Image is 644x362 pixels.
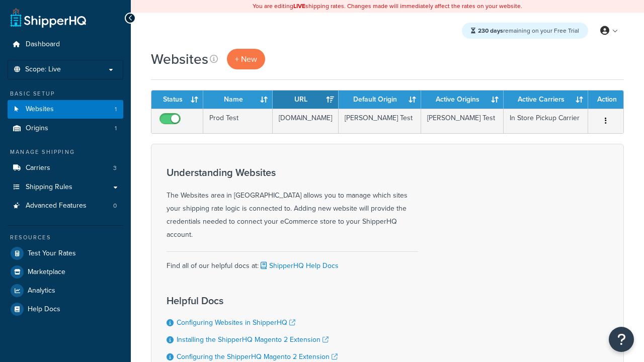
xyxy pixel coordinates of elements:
[421,90,504,109] th: Active Origins: activate to sort column ascending
[8,119,123,138] li: Origins
[8,244,123,262] a: Test Your Rates
[8,197,123,215] a: Advanced Features 0
[28,268,65,277] span: Marketplace
[8,100,123,119] li: Websites
[203,109,273,133] td: Prod Test
[26,202,87,210] span: Advanced Features
[8,263,123,281] a: Marketplace
[11,8,86,28] a: ShipperHQ Home
[151,49,208,69] h1: Websites
[177,351,338,362] a: Configuring the ShipperHQ Magento 2 Extension
[259,260,339,271] a: ShipperHQ Help Docs
[151,90,203,109] th: Status: activate to sort column ascending
[115,124,117,133] span: 1
[28,249,76,258] span: Test Your Rates
[421,109,504,133] td: [PERSON_NAME] Test
[177,334,329,345] a: Installing the ShipperHQ Magento 2 Extension
[8,119,123,138] a: Origins 1
[113,202,117,210] span: 0
[8,300,123,318] a: Help Docs
[339,90,421,109] th: Default Origin: activate to sort column ascending
[28,287,55,295] span: Analytics
[504,90,588,109] th: Active Carriers: activate to sort column ascending
[26,105,54,114] span: Websites
[293,2,305,11] b: LIVE
[609,327,634,352] button: Open Resource Center
[28,305,60,314] span: Help Docs
[273,90,339,109] th: URL: activate to sort column ascending
[8,159,123,177] li: Carriers
[504,109,588,133] td: In Store Pickup Carrier
[588,90,623,109] th: Action
[8,35,123,54] a: Dashboard
[167,167,418,178] h3: Understanding Websites
[26,124,48,133] span: Origins
[8,197,123,215] li: Advanced Features
[462,23,588,39] div: remaining on your Free Trial
[26,183,72,192] span: Shipping Rules
[273,109,339,133] td: [DOMAIN_NAME]
[167,167,418,241] div: The Websites area in [GEOGRAPHIC_DATA] allows you to manage which sites your shipping rate logic ...
[113,164,117,172] span: 3
[167,295,348,306] h3: Helpful Docs
[26,164,50,172] span: Carriers
[26,40,60,49] span: Dashboard
[203,90,273,109] th: Name: activate to sort column ascending
[167,251,418,273] div: Find all of our helpful docs at:
[8,282,123,300] a: Analytics
[177,317,295,328] a: Configuring Websites in ShipperHQ
[25,65,61,74] span: Scope: Live
[8,233,123,242] div: Resources
[227,49,265,69] a: + New
[8,178,123,197] a: Shipping Rules
[8,148,123,156] div: Manage Shipping
[339,109,421,133] td: [PERSON_NAME] Test
[235,53,257,65] span: + New
[8,100,123,119] a: Websites 1
[8,159,123,177] a: Carriers 3
[8,89,123,98] div: Basic Setup
[478,26,503,35] strong: 230 days
[115,105,117,114] span: 1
